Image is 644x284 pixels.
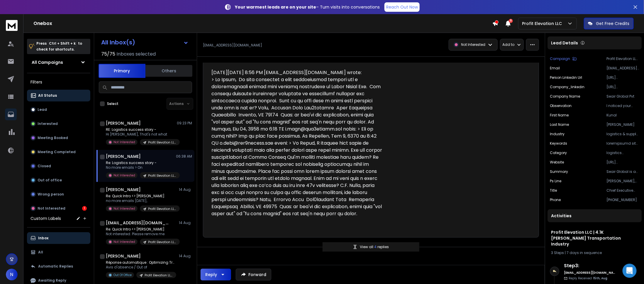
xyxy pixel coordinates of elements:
button: Reply [201,269,231,280]
button: Others [145,64,192,77]
span: 3 Steps [551,250,564,255]
label: Select [107,101,118,106]
div: | [551,250,638,255]
p: loremipsumd sit ametconse, adi elitsed, doeius tem incididu, utlabor etdolorem, aliqua enima mini... [606,141,639,146]
p: Not Interested [113,140,135,144]
p: Profit Elevation LLC | 4.1K [PERSON_NAME] Transportation Industry [606,56,639,61]
p: [URL][DOMAIN_NAME][PERSON_NAME] [606,75,639,80]
p: Meeting Completed [38,150,76,154]
p: Add to [503,42,515,47]
p: 14 Aug [179,220,192,225]
button: Primary [99,64,145,78]
p: company_linkedin [550,85,584,89]
p: Ps Line [550,179,561,183]
p: Automatic Replies [38,264,73,269]
h6: Step 3 : [564,262,615,269]
p: Person Linkedin Url [550,75,582,80]
button: All [27,246,90,258]
p: Not interested. Please remove me [106,232,176,236]
p: Closed [38,164,51,168]
h1: [PERSON_NAME] [106,187,141,193]
button: Get Free Credits [584,18,634,29]
h6: [EMAIL_ADDRESS][DOMAIN_NAME] [564,270,615,275]
h1: Profit Elevation LLC | 4.1K [PERSON_NAME] Transportation Industry [551,229,638,247]
p: Inbox [38,236,48,240]
p: 14 Aug [179,254,192,258]
p: [URL][DOMAIN_NAME] [606,160,639,165]
h3: Custom Labels [30,215,61,221]
p: Keywords [550,141,567,146]
button: Closed [27,160,90,172]
h1: [PERSON_NAME] [106,253,141,259]
h1: [EMAIL_ADDRESS][DOMAIN_NAME] [106,220,170,226]
p: Not Interested [113,240,135,244]
div: 1 [82,206,87,211]
p: logistics companies [606,151,639,155]
p: Kunal [606,113,639,118]
p: Awaiting Reply [38,278,66,283]
p: industry [550,132,565,136]
p: 14 Aug [179,187,192,192]
button: Out of office [27,174,90,186]
p: 06:38 AM [176,154,192,159]
h3: Filters [27,78,90,86]
p: View all replies [360,245,389,249]
span: Ctrl + Shift + k [48,40,77,47]
a: Reach Out Now [384,2,420,12]
p: RE: Logistics success story - [106,127,176,132]
button: Meeting Booked [27,132,90,144]
p: Re: Logistics success story - [106,161,176,165]
span: 9 [509,19,513,23]
p: no more emails [DATE], [106,198,176,203]
button: Inbox [27,232,90,244]
p: Profit Elevation LLC | 4.1K [PERSON_NAME] Transportation Industry [148,207,176,211]
p: Campaign [550,56,570,61]
button: N [6,269,18,280]
p: Profit Elevation LLC | 4.1K [PERSON_NAME] Transportation Industry [145,273,173,278]
p: Get Free Credits [596,21,630,26]
p: [PHONE_NUMBER] [606,198,639,202]
p: Seair Global Pvt [606,94,639,99]
button: Wrong person [27,188,90,200]
p: Wrong person [38,192,64,197]
span: 15th, Aug [593,276,607,280]
div: Open Intercom Messenger [623,264,637,278]
p: Summary [550,169,568,174]
p: [EMAIL_ADDRESS][DOMAIN_NAME] [203,43,262,48]
p: [PERSON_NAME] [606,122,639,127]
span: 75 / 75 [101,51,115,58]
p: title [550,188,557,193]
button: Interested [27,118,90,130]
p: Chief Executive Officer [606,188,639,193]
p: Out Of Office [113,273,132,277]
h1: Onebox [33,20,492,27]
p: [EMAIL_ADDRESS][DOMAIN_NAME] [606,66,639,71]
p: Company Name [550,94,580,99]
p: [PERSON_NAME], would you be the best person to speak to about expense reduction, and profit growt... [606,179,639,183]
p: Category [550,151,567,155]
p: Profit Elevation LLC | 4.1K [PERSON_NAME] Transportation Industry [148,173,176,178]
img: logo [6,20,18,31]
p: Not Interested [113,173,135,178]
p: First Name [550,113,569,118]
p: No more emails > On [106,165,176,170]
h1: [PERSON_NAME] [106,153,141,159]
p: – Turn visits into conversations [235,4,380,10]
button: Meeting Completed [27,146,90,158]
p: Out of office [38,178,62,183]
p: Reach Out Now [386,4,418,10]
p: All Status [38,93,57,98]
span: 4 [374,244,377,249]
p: Re: Quick Intro <> [PERSON_NAME] [106,194,176,198]
h1: [PERSON_NAME] [106,120,141,126]
p: Press to check for shortcuts. [36,41,82,52]
p: Interested [38,121,58,126]
p: Email [550,66,560,71]
button: All Campaigns [27,56,90,68]
p: Not Interested [461,42,486,47]
p: Seair Global is a logistics and supply chain company that offers technology-enabled freight forwa... [606,169,639,174]
p: Réponse automatique : Optimizing Trafic Innovation's [106,260,176,265]
p: website [550,160,564,165]
p: All [38,250,43,255]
